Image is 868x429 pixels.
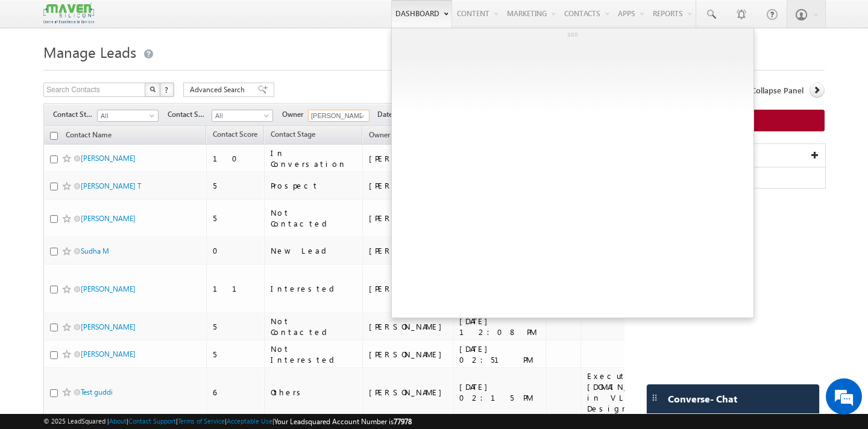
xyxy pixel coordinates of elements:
a: [PERSON_NAME] [81,154,136,163]
div: 6 [213,387,259,398]
span: All [98,110,155,121]
span: Owner [282,109,308,120]
a: Terms of Service [178,417,225,425]
button: ? [160,83,174,97]
img: Search [149,86,156,92]
a: [PERSON_NAME] [81,322,136,331]
input: Check all records [50,132,58,140]
a: [PERSON_NAME] [81,284,136,293]
span: Date Range [377,109,419,120]
div: 11 [213,283,259,294]
span: ? [165,84,170,95]
a: Contact Stage [265,128,321,143]
span: Contact Score [213,130,257,139]
a: [PERSON_NAME] [81,349,136,359]
div: Not Contacted [271,316,357,337]
a: [PERSON_NAME] [81,214,136,223]
div: 5 [213,180,259,191]
div: [PERSON_NAME] [369,387,448,398]
span: Your Leadsquared Account Number is [274,417,412,426]
a: Test guddi [81,387,113,396]
div: Prospect [271,180,357,191]
div: Not Interested [271,343,357,365]
div: Executive [DOMAIN_NAME] in VLSI Design [587,371,671,414]
span: Owner [369,130,390,139]
div: [PERSON_NAME] [369,349,448,360]
a: Acceptable Use [227,417,272,425]
a: [PERSON_NAME] T [81,181,141,190]
img: Custom Logo [43,3,94,24]
span: Manage Leads [43,42,136,61]
textarea: Type your message and hit 'Enter' [16,111,220,326]
div: [PERSON_NAME] [369,245,448,256]
div: [PERSON_NAME] [369,153,448,164]
div: Others [271,387,357,398]
span: Contact Source [168,109,212,120]
span: Converse - Chat [668,393,737,404]
em: Start Chat [164,336,219,352]
a: All [97,110,159,122]
input: Type to Search [308,110,370,122]
div: [PERSON_NAME] [369,180,448,191]
div: Not Contacted [271,207,357,229]
span: Advanced Search [190,84,248,95]
div: New Lead [271,245,357,256]
div: 5 [213,321,259,332]
div: [DATE] 02:15 PM [459,381,540,403]
span: Contact Stage [271,130,315,139]
div: Interested [271,283,357,294]
img: d_60004797649_company_0_60004797649 [20,63,51,79]
div: Minimize live chat window [198,6,227,35]
a: Contact Score [207,128,263,143]
div: 5 [213,213,259,224]
span: Collapse Panel [751,85,804,96]
img: carter-drag [650,393,659,402]
div: [PERSON_NAME] [369,321,448,332]
a: Sudha M [81,246,109,255]
div: 0 [213,245,259,256]
span: All [212,110,269,121]
div: In Conversation [271,148,357,169]
div: 5 [213,349,259,360]
a: About [109,417,127,425]
span: © 2025 LeadSquared | | | | | [43,416,412,427]
div: [PERSON_NAME] [369,213,448,224]
span: Contact Stage [53,109,97,120]
div: 10 [213,153,259,164]
a: Contact Name [60,128,118,144]
div: [DATE] 12:08 PM [459,316,540,337]
a: Contact Support [128,417,176,425]
a: All [212,110,273,122]
a: Show All Items [353,110,368,122]
div: Chat with us now [63,63,203,79]
div: [PERSON_NAME] [369,283,448,294]
span: 77978 [394,417,412,426]
div: [DATE] 02:51 PM [459,343,540,365]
